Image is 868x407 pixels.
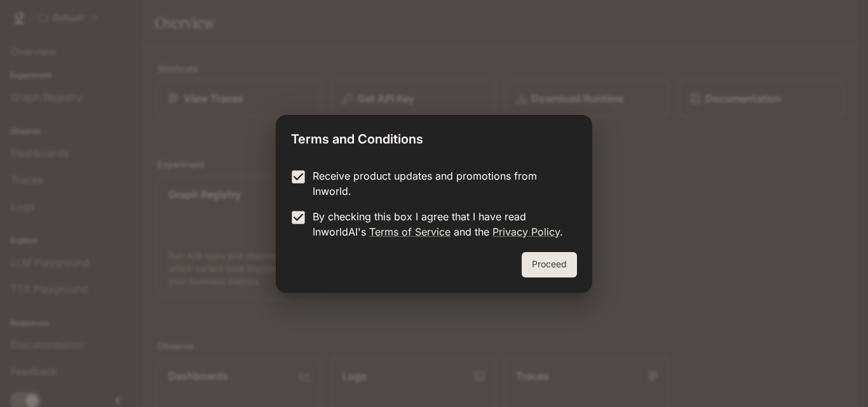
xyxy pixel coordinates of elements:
button: Proceed [522,252,577,277]
h2: Terms and Conditions [276,115,592,158]
p: By checking this box I agree that I have read InworldAI's and the . [313,209,567,239]
a: Terms of Service [369,225,451,238]
a: Privacy Policy [492,225,560,238]
p: Receive product updates and promotions from Inworld. [313,168,567,199]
